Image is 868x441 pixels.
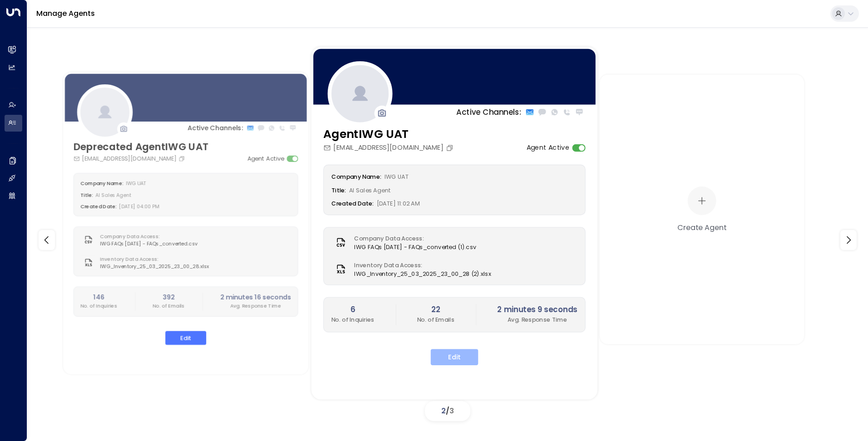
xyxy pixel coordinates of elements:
span: IWG FAQs [DATE] - FAQs_converted (1).csv [354,243,476,251]
p: Avg. Response Time [497,315,577,324]
p: Active Channels: [187,123,243,133]
p: No. of Inquiries [331,315,375,324]
p: Active Channels: [456,106,521,118]
span: IWG UAT [385,172,409,181]
button: Copy [446,144,456,152]
span: IWG_Inventory_25_03_2025_23_00_28 (2).xlsx [354,269,491,278]
h2: 6 [331,304,375,315]
h2: 2 minutes 16 seconds [220,293,291,303]
h3: AgentIWG UAT [323,125,456,142]
label: Inventory Data Access: [100,255,205,263]
span: 2 [441,406,446,416]
label: Created Date: [80,203,117,210]
label: Agent Active [247,154,284,162]
label: Company Data Access: [354,234,471,243]
div: Create Agent [677,221,726,232]
div: [EMAIL_ADDRESS][DOMAIN_NAME] [74,154,208,162]
label: Title: [80,191,93,198]
h3: Deprecated AgentIWG UAT [74,139,208,154]
h2: 22 [417,304,454,315]
button: Edit [165,331,206,345]
label: Title: [331,186,346,194]
p: No. of Emails [153,302,184,309]
button: Copy [178,155,187,162]
button: Edit [430,349,478,365]
span: IWG UAT [126,180,147,186]
span: [DATE] 11:02 AM [377,199,420,207]
p: No. of Emails [417,315,454,324]
span: IWG_Inventory_25_03_2025_23_00_28.xlsx [100,263,209,270]
span: [DATE] 04:00 PM [119,203,158,210]
div: / [425,401,470,421]
label: Agent Active [526,142,569,152]
span: 3 [449,406,454,416]
label: Company Data Access: [100,232,193,240]
label: Created Date: [331,199,374,207]
p: Avg. Response Time [220,302,291,309]
span: AI Sales Agent [349,186,390,194]
span: AI Sales Agent [95,191,131,198]
h2: 146 [80,293,117,303]
label: Inventory Data Access: [354,260,486,269]
span: IWG FAQs [DATE] - FAQs_converted.csv [100,240,197,247]
h2: 2 minutes 9 seconds [497,304,577,315]
label: Company Name: [80,180,123,186]
label: Company Name: [331,172,381,181]
h2: 392 [153,293,184,303]
p: No. of Inquiries [80,302,117,309]
div: [EMAIL_ADDRESS][DOMAIN_NAME] [323,142,456,152]
a: Manage Agents [36,8,95,19]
